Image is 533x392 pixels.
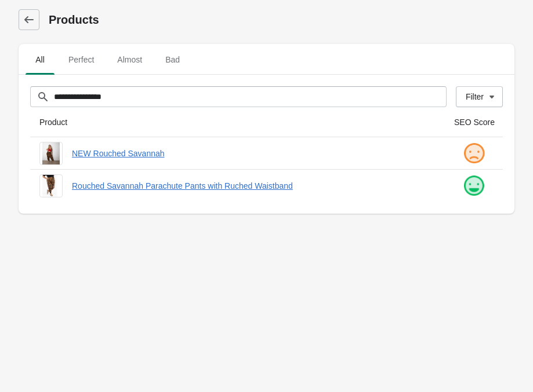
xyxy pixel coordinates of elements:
[59,49,103,70] span: Perfect
[462,174,485,197] img: happy.png
[49,12,514,28] h1: Products
[57,45,106,75] button: Perfect
[154,45,191,75] button: Bad
[106,45,154,75] button: Almost
[156,49,189,70] span: Bad
[445,107,503,137] th: SEO Score
[462,142,485,165] img: sad.png
[456,86,503,107] button: Filter
[26,49,55,70] span: All
[72,180,436,192] a: Rouched Savannah Parachute Pants with Ruched Waistband
[466,92,484,101] div: Filter
[23,45,57,75] button: All
[72,148,436,159] a: NEW Rouched Savannah
[30,107,445,137] th: Product
[108,49,151,70] span: Almost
